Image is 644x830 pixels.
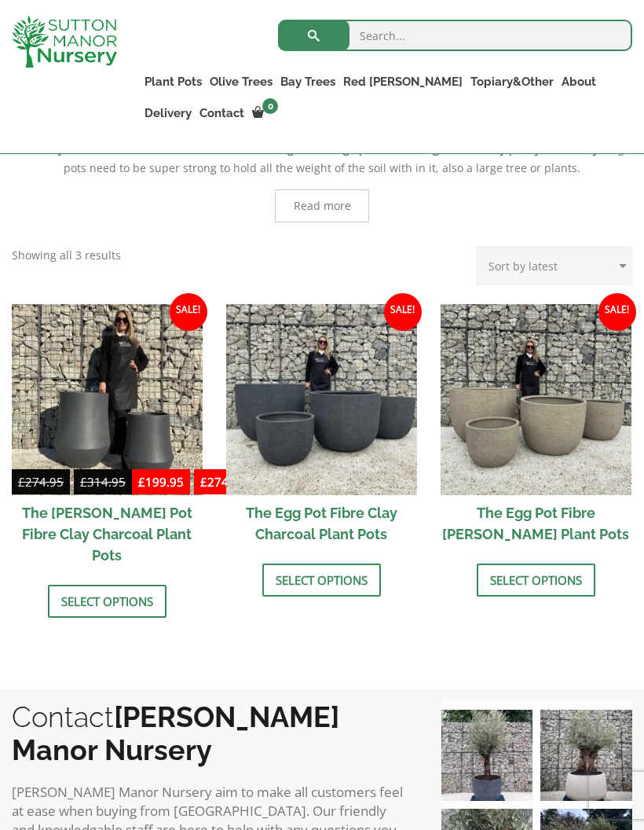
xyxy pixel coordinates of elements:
a: Select options for “The Egg Pot Fibre Clay Charcoal Plant Pots” [262,564,381,597]
a: Olive Trees [206,71,276,93]
span: £ [18,474,25,490]
a: 0 [248,102,283,124]
p: Showing all 3 results [12,246,121,265]
h2: The [PERSON_NAME] Pot Fibre Clay Charcoal Plant Pots [12,495,203,573]
bdi: 199.95 [138,474,184,490]
a: About [558,71,600,93]
ins: - [132,472,252,495]
span: £ [80,474,87,490]
a: Select options for “The Bien Hoa Pot Fibre Clay Charcoal Plant Pots” [48,585,166,618]
img: The Bien Hoa Pot Fibre Clay Charcoal Plant Pots [12,304,203,495]
span: £ [138,474,145,490]
p: Large pots need to be super strong to hold all the weight of the soil with in it, also a large tr... [12,140,632,178]
a: Sale! £274.95-£314.95 £199.95-£274.95 The [PERSON_NAME] Pot Fibre Clay Charcoal Plant Pots [12,304,203,573]
span: £ [200,474,207,490]
a: Contact [196,102,248,124]
a: Select options for “The Egg Pot Fibre Clay Champagne Plant Pots” [477,564,595,597]
h2: The Egg Pot Fibre Clay Charcoal Plant Pots [226,495,417,552]
a: Plant Pots [141,71,206,93]
img: The Egg Pot Fibre Clay Charcoal Plant Pots [226,304,417,495]
a: Red [PERSON_NAME] [339,71,467,93]
a: Sale! The Egg Pot Fibre [PERSON_NAME] Plant Pots [441,304,631,552]
a: Delivery [141,102,196,124]
input: Search... [278,20,632,51]
a: Topiary&Other [467,71,558,93]
select: Shop order [476,246,632,285]
bdi: 274.95 [18,474,64,490]
h2: Contact [12,700,410,766]
bdi: 274.95 [200,474,246,490]
img: The Egg Pot Fibre Clay Champagne Plant Pots [441,304,631,495]
span: Sale! [170,293,207,331]
bdi: 314.95 [80,474,126,490]
del: - [12,472,132,495]
span: Sale! [384,293,422,331]
b: [PERSON_NAME] Manor Nursery [12,700,339,766]
span: Sale! [598,293,636,331]
img: Check out this beauty we potted at our nursery today ❤️‍🔥 A huge, ancient gnarled Olive tree plan... [540,710,632,802]
a: Sale! The Egg Pot Fibre Clay Charcoal Plant Pots [226,304,417,552]
span: 0 [262,98,278,114]
a: Bay Trees [276,71,339,93]
span: Read more [294,200,351,211]
h2: The Egg Pot Fibre [PERSON_NAME] Plant Pots [441,495,631,552]
img: logo [12,16,117,68]
img: A beautiful multi-stem Spanish Olive tree potted in our luxurious fibre clay pots 😍😍 [441,710,533,802]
